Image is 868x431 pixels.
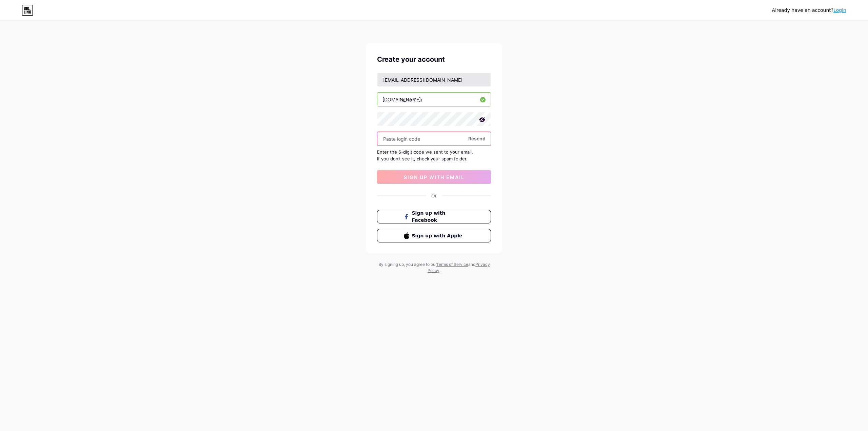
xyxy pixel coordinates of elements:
[376,261,492,274] div: By signing up, you agree to our and .
[436,262,468,267] a: Terms of Service
[377,149,491,162] div: Enter the 6-digit code we sent to your email. If you don’t see it, check your spam folder.
[412,232,465,239] span: Sign up with Apple
[377,210,491,223] button: Sign up with Facebook
[404,174,465,180] span: sign up with email
[377,170,491,184] button: sign up with email
[412,210,465,224] span: Sign up with Facebook
[377,229,491,242] button: Sign up with Apple
[377,132,491,145] input: Paste login code
[431,192,437,199] div: Or
[377,73,491,86] input: Email
[833,7,846,13] a: Login
[382,96,422,103] div: [DOMAIN_NAME]/
[772,7,846,14] div: Already have an account?
[377,54,491,64] div: Create your account
[377,93,491,106] input: username
[468,135,486,142] span: Resend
